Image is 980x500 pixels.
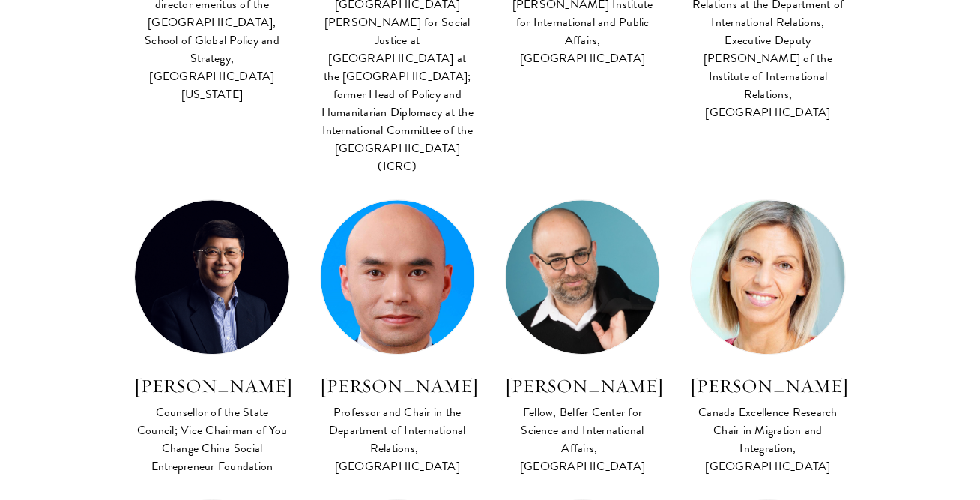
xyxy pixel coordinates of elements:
a: [PERSON_NAME] Fellow, Belfer Center for Science and International Affairs, [GEOGRAPHIC_DATA] [505,199,660,477]
h3: [PERSON_NAME] [134,373,289,399]
h3: [PERSON_NAME] [505,373,660,399]
div: Canada Excellence Research Chair in Migration and Integration, [GEOGRAPHIC_DATA] [690,403,845,475]
a: [PERSON_NAME] Professor and Chair in the Department of International Relations, [GEOGRAPHIC_DATA] [320,199,475,477]
div: Counsellor of the State Council; Vice Chairman of You Change China Social Entrepreneur Foundation [134,403,289,475]
h3: [PERSON_NAME] [690,373,845,399]
div: Fellow, Belfer Center for Science and International Affairs, [GEOGRAPHIC_DATA] [505,403,660,475]
div: Professor and Chair in the Department of International Relations, [GEOGRAPHIC_DATA] [320,403,475,475]
a: [PERSON_NAME] Canada Excellence Research Chair in Migration and Integration, [GEOGRAPHIC_DATA] [690,199,845,477]
h3: [PERSON_NAME] [320,373,475,399]
a: [PERSON_NAME] Counsellor of the State Council; Vice Chairman of You Change China Social Entrepren... [134,199,289,477]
